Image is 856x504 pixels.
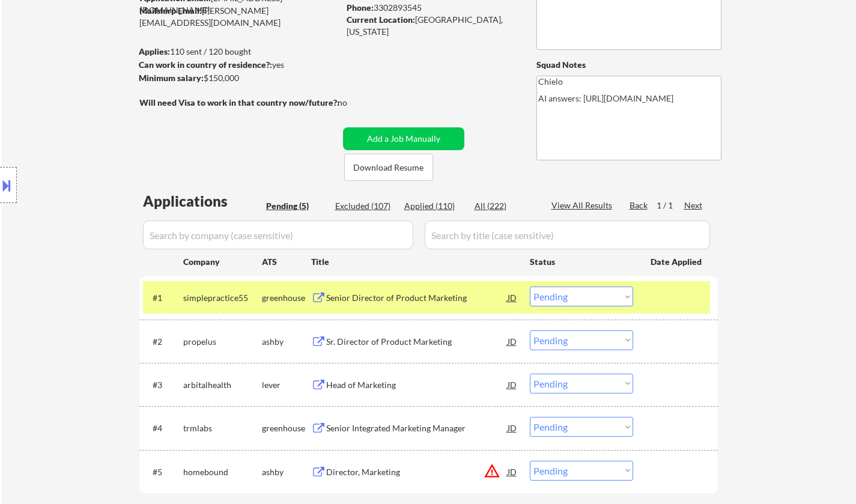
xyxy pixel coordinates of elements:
div: homebound [183,466,262,478]
div: greenhouse [262,292,311,304]
div: Applied (110) [404,200,464,212]
div: ashby [262,336,311,348]
button: Download Resume [344,154,433,181]
div: [PERSON_NAME][EMAIL_ADDRESS][DOMAIN_NAME] [139,5,339,28]
div: #5 [153,466,174,478]
div: Back [630,199,649,211]
div: #1 [153,292,174,304]
div: arbitalhealth [183,379,262,391]
div: Director, Marketing [326,466,508,478]
div: Title [311,256,518,268]
div: JD [506,417,518,439]
div: #2 [153,336,174,348]
div: propelus [183,336,262,348]
div: Next [684,199,703,211]
div: Company [183,256,262,268]
div: Status [530,250,633,272]
input: Search by title (case sensitive) [425,220,710,249]
div: greenhouse [262,422,311,434]
div: Senior Integrated Marketing Manager [326,422,508,434]
div: yes [139,59,335,71]
button: Add a Job Manually [343,127,464,150]
div: JD [506,461,518,482]
div: lever [262,379,311,391]
div: View All Results [551,199,616,211]
strong: Can work in country of residence?: [139,59,272,70]
strong: Phone: [347,2,374,13]
div: JD [506,374,518,395]
div: ATS [262,256,311,268]
div: #4 [153,422,174,434]
div: JD [506,330,518,352]
div: Sr. Director of Product Marketing [326,336,508,348]
div: trmlabs [183,422,262,434]
div: no [338,97,372,109]
input: Search by company (case sensitive) [143,220,413,249]
div: Date Applied [651,256,703,268]
strong: Applies: [139,46,170,56]
div: All (222) [475,200,535,212]
div: Pending (5) [266,200,326,212]
strong: Will need Visa to work in that country now/future?: [139,97,339,108]
div: Squad Notes [536,59,721,71]
div: [GEOGRAPHIC_DATA], [US_STATE] [347,14,517,37]
div: JD [506,287,518,308]
div: simplepractice55 [183,292,262,304]
strong: Current Location: [347,14,415,25]
div: $150,000 [139,72,339,84]
div: Excluded (107) [335,200,395,212]
div: Senior Director of Product Marketing [326,292,508,304]
strong: Mailslurp Email: [139,5,202,16]
strong: Minimum salary: [139,73,204,83]
div: #3 [153,379,174,391]
div: 1 / 1 [657,199,684,211]
button: warning_amber [484,463,500,479]
div: 3302893545 [347,2,517,14]
div: 110 sent / 120 bought [139,46,339,58]
div: Head of Marketing [326,379,508,391]
div: ashby [262,466,311,478]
